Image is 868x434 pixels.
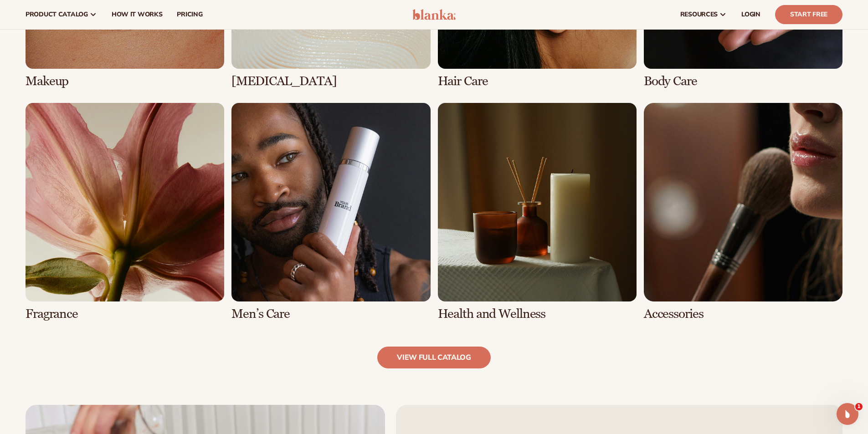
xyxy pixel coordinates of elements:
div: 6 / 8 [231,103,430,321]
h3: Makeup [26,74,224,88]
span: LOGIN [741,11,760,18]
span: How It Works [112,11,163,18]
h3: [MEDICAL_DATA] [231,74,430,88]
img: logo [412,9,456,20]
div: 7 / 8 [438,103,637,321]
div: 5 / 8 [26,103,224,321]
span: 1 [855,403,863,410]
a: Start Free [775,5,842,24]
h3: Body Care [644,74,842,88]
a: view full catalog [377,347,491,368]
span: pricing [177,11,202,18]
iframe: Intercom live chat [837,403,858,425]
span: resources [680,11,718,18]
div: 8 / 8 [644,103,842,321]
span: product catalog [26,11,88,18]
h3: Hair Care [438,74,637,88]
